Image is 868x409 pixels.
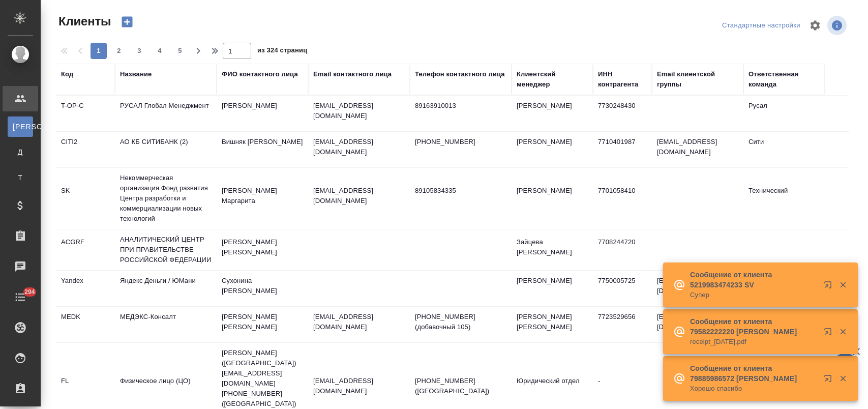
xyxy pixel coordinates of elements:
td: [PERSON_NAME] [217,96,308,131]
div: ФИО контактного лица [222,69,298,79]
td: [EMAIL_ADDRESS][DOMAIN_NAME] [652,132,743,167]
td: [EMAIL_ADDRESS][DOMAIN_NAME] [652,307,743,342]
td: T-OP-C [56,96,115,131]
p: [PHONE_NUMBER] ([GEOGRAPHIC_DATA]) [415,376,506,396]
span: Настроить таблицу [803,13,827,38]
td: Русал [743,96,825,131]
a: Т [8,167,33,188]
span: Клиенты [56,13,111,30]
p: Хорошо спасибо [690,384,817,394]
p: [EMAIL_ADDRESS][DOMAIN_NAME] [313,186,405,206]
td: 7708244720 [593,232,652,268]
span: из 324 страниц [257,44,307,59]
td: АО КБ СИТИБАНК (2) [115,132,217,167]
td: [PERSON_NAME] [512,181,593,216]
td: Физическое лицо (ЦО) [115,371,217,406]
td: SK [56,181,115,216]
button: Открыть в новой вкладке [818,368,842,393]
td: Yandex [56,271,115,306]
td: [PERSON_NAME] [PERSON_NAME] [512,307,593,342]
span: 5 [172,46,188,56]
td: [PERSON_NAME] [512,271,593,306]
button: 2 [111,43,127,59]
td: Сухонина [PERSON_NAME] [217,271,308,306]
p: [EMAIL_ADDRESS][DOMAIN_NAME] [313,101,405,121]
span: Д [13,147,28,157]
td: 7750005725 [593,271,652,306]
p: Сообщение от клиента 5219983474233 SV [690,270,817,290]
td: [PERSON_NAME] Маргарита [217,181,308,216]
a: 294 [3,284,38,310]
span: 2 [111,46,127,56]
td: Технический [743,181,825,216]
button: Открыть в новой вкладке [818,275,842,299]
div: ИНН контрагента [598,69,647,90]
td: [PERSON_NAME] [PERSON_NAME] [217,232,308,268]
div: Клиентский менеджер [517,69,588,90]
td: 7730248430 [593,96,652,131]
p: Сообщение от клиента 79582222220 [PERSON_NAME] [690,316,817,337]
span: 294 [18,287,41,297]
p: receipt_[DATE].pdf [690,337,817,347]
p: Сообщение от клиента 79885986572 [PERSON_NAME] [690,363,817,384]
button: Создать [115,13,139,31]
p: [EMAIL_ADDRESS][DOMAIN_NAME] [313,137,405,157]
span: 4 [152,46,168,56]
p: Супер [690,290,817,300]
td: FL [56,371,115,406]
button: Открыть в новой вкладке [818,322,842,346]
td: РУСАЛ Глобал Менеджмент [115,96,217,131]
td: - [593,371,652,406]
span: [PERSON_NAME] [13,122,28,132]
span: Посмотреть информацию [827,16,849,35]
button: Закрыть [832,374,853,383]
p: [EMAIL_ADDRESS][DOMAIN_NAME] [313,376,405,396]
div: Телефон контактного лица [415,69,505,79]
p: [EMAIL_ADDRESS][DOMAIN_NAME] [313,312,405,332]
div: Ответственная команда [749,69,820,90]
td: 7723529656 [593,307,652,342]
button: Закрыть [832,280,853,289]
td: Яндекс Деньги / ЮМани [115,271,217,306]
td: [PERSON_NAME] [512,96,593,131]
div: Email контактного лица [313,69,392,79]
div: Код [61,69,73,79]
td: ACGRF [56,232,115,268]
span: Т [13,172,28,183]
td: МЕДЭКС-Консалт [115,307,217,342]
button: 5 [172,43,188,59]
div: split button [720,18,803,34]
td: [PERSON_NAME] [512,132,593,167]
td: [EMAIL_ADDRESS][DOMAIN_NAME] [652,271,743,306]
td: 7701058410 [593,181,652,216]
td: CITI2 [56,132,115,167]
p: [PHONE_NUMBER] (добавочный 105) [415,312,506,332]
td: Некоммерческая организация Фонд развития Центра разработки и коммерциализации новых технологий [115,168,217,229]
td: Сити [743,132,825,167]
p: 89105834335 [415,186,506,196]
span: 3 [131,46,147,56]
td: Вишняк [PERSON_NAME] [217,132,308,167]
button: 4 [152,43,168,59]
td: Зайцева [PERSON_NAME] [512,232,593,268]
p: [PHONE_NUMBER] [415,137,506,147]
button: Закрыть [832,327,853,336]
td: MEDK [56,307,115,342]
td: [PERSON_NAME] [PERSON_NAME] [217,307,308,342]
div: Название [120,69,152,79]
p: 89163910013 [415,101,506,111]
td: Юридический отдел [512,371,593,406]
div: Email клиентской группы [657,69,738,90]
td: 7710401987 [593,132,652,167]
a: Д [8,142,33,162]
a: [PERSON_NAME] [8,116,33,137]
td: АНАЛИТИЧЕСКИЙ ЦЕНТР ПРИ ПРАВИТЕЛЬСТВЕ РОССИЙСКОЙ ФЕДЕРАЦИИ [115,229,217,270]
button: 3 [131,43,147,59]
